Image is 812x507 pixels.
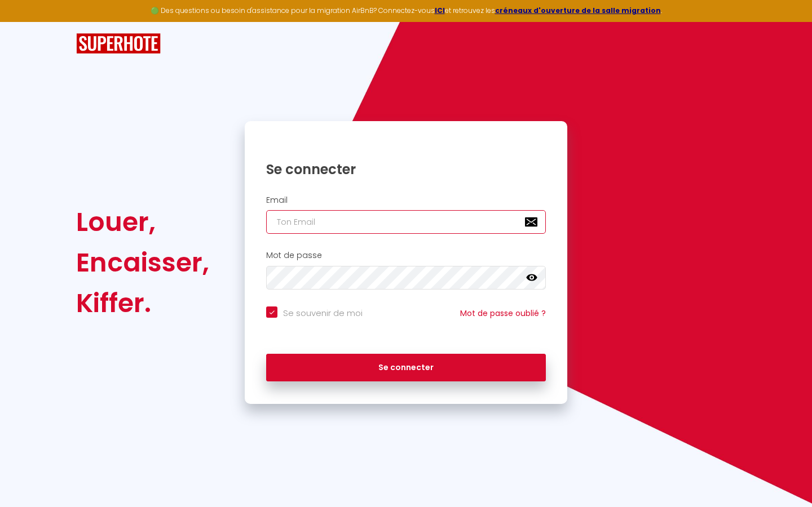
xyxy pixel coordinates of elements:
[266,251,546,260] h2: Mot de passe
[266,210,546,234] input: Ton Email
[76,202,209,242] div: Louer,
[266,161,546,178] h1: Se connecter
[266,354,546,382] button: Se connecter
[76,283,209,323] div: Kiffer.
[460,308,546,319] a: Mot de passe oublié ?
[435,6,445,15] a: ICI
[266,195,546,205] h2: Email
[76,242,209,283] div: Encaisser,
[76,33,161,54] img: SuperHote logo
[9,5,43,38] button: Ouvrir le widget de chat LiveChat
[495,6,661,15] a: créneaux d'ouverture de la salle migration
